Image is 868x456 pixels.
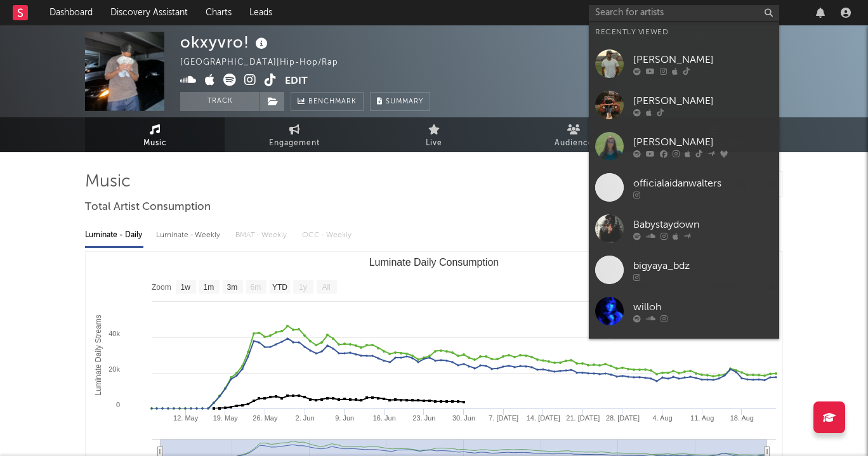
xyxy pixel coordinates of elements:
[566,414,600,422] text: 21. [DATE]
[251,283,261,292] text: 6m
[369,257,499,268] text: Luminate Daily Consumption
[181,283,191,292] text: 1w
[412,414,435,422] text: 23. Jun
[85,225,143,246] div: Luminate - Daily
[180,92,260,111] button: Track
[335,414,354,422] text: 9. Jun
[180,32,271,53] div: okxyvro!
[633,93,773,108] div: [PERSON_NAME]
[489,414,518,422] text: 7. [DATE]
[504,117,643,152] a: Audience
[173,414,199,422] text: 12. May
[272,283,287,292] text: YTD
[85,117,225,152] a: Music
[589,5,779,21] input: Search for artists
[299,283,307,292] text: 1y
[204,283,214,292] text: 1m
[589,43,779,84] a: [PERSON_NAME]
[606,414,640,422] text: 28. [DATE]
[364,117,504,152] a: Live
[555,136,593,151] span: Audience
[269,136,320,151] span: Engagement
[633,52,773,67] div: [PERSON_NAME]
[589,208,779,249] a: Babystaydown
[589,167,779,208] a: officialaidanwalters
[143,136,167,151] span: Music
[156,225,223,246] div: Luminate - Weekly
[589,290,779,332] a: willoh
[109,365,120,373] text: 20k
[227,283,238,292] text: 3m
[296,414,315,422] text: 2. Jun
[225,117,364,152] a: Engagement
[595,25,773,40] div: Recently Viewed
[253,414,278,422] text: 26. May
[180,55,353,70] div: [GEOGRAPHIC_DATA] | Hip-Hop/Rap
[633,217,773,232] div: Babystaydown
[527,414,560,422] text: 14. [DATE]
[589,249,779,290] a: bigyaya_bdz
[452,414,475,422] text: 30. Jun
[426,136,442,151] span: Live
[386,98,423,105] span: Summary
[690,414,714,422] text: 11. Aug
[308,94,357,110] span: Benchmark
[291,92,364,111] a: Benchmark
[633,176,773,191] div: officialaidanwalters
[116,401,120,408] text: 0
[373,414,396,422] text: 16. Jun
[589,126,779,167] a: [PERSON_NAME]
[589,84,779,126] a: [PERSON_NAME]
[730,414,754,422] text: 18. Aug
[109,330,120,337] text: 40k
[633,134,773,150] div: [PERSON_NAME]
[589,332,779,373] a: [PERSON_NAME]
[633,299,773,315] div: willoh
[213,414,239,422] text: 19. May
[652,414,672,422] text: 4. Aug
[152,283,171,292] text: Zoom
[633,258,773,273] div: bigyaya_bdz
[85,200,211,215] span: Total Artist Consumption
[94,315,103,395] text: Luminate Daily Streams
[370,92,430,111] button: Summary
[322,283,330,292] text: All
[285,74,308,89] button: Edit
